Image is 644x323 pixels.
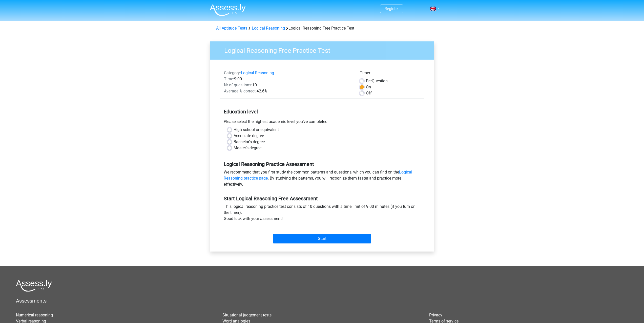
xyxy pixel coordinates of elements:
h3: Logical Reasoning Free Practice Test [218,45,430,55]
input: Start [273,234,371,243]
span: Average % correct: [224,89,257,93]
h5: Start Logical Reasoning Free Assessment [224,195,421,202]
img: Assessly logo [16,280,52,292]
div: 9:00 [220,76,356,82]
div: We recommend that you first study the common patterns and questions, which you can find on the . ... [220,169,424,189]
label: On [366,84,371,90]
label: High school or equivalent [234,127,279,133]
h5: Education level [224,107,421,117]
a: Register [384,6,399,11]
label: Associate degree [234,133,264,139]
div: 10 [220,82,356,88]
span: Nr of questions: [224,83,252,87]
h5: Assessments [16,298,628,304]
div: This logical reasoning practice test consists of 10 questions with a time limit of 9:00 minutes (... [220,204,424,224]
div: 42.6% [220,88,356,94]
img: Assessly [210,4,246,16]
a: All Aptitude Tests [216,26,247,31]
h5: Logical Reasoning Practice Assessment [224,161,421,167]
div: Logical Reasoning Free Practice Test [214,25,430,31]
a: Logical Reasoning [241,70,274,75]
div: Please select the highest academic level you’ve completed. [220,119,424,127]
label: Off [366,90,372,96]
a: Situational judgement tests [222,313,272,317]
span: Category: [224,70,241,75]
a: Numerical reasoning [16,313,53,317]
label: Bachelor's degree [234,139,265,145]
label: Master's degree [234,145,261,151]
span: Per [366,79,372,83]
label: Question [366,78,388,84]
span: Time: [224,77,234,81]
div: Timer [360,70,420,78]
a: Logical Reasoning [252,26,285,31]
a: Privacy [429,313,442,317]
